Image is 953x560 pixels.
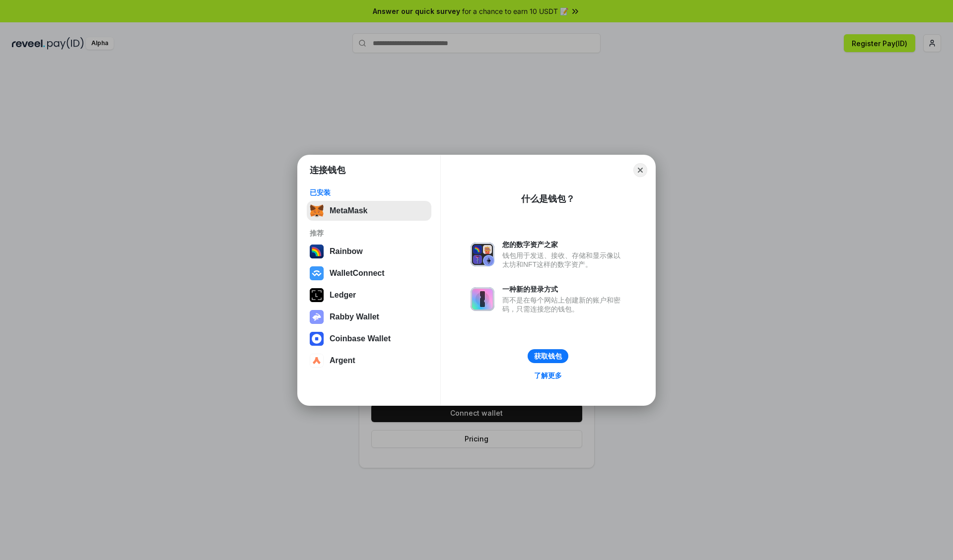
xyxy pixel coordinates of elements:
[310,266,324,280] img: svg+xml,%3Csvg%20width%3D%2228%22%20height%3D%2228%22%20viewBox%3D%220%200%2028%2028%22%20fill%3D...
[330,291,356,300] div: Ledger
[310,204,324,218] img: svg+xml,%3Csvg%20fill%3D%22none%22%20height%3D%2233%22%20viewBox%3D%220%200%2035%2033%22%20width%...
[307,329,431,349] button: Coinbase Wallet
[307,201,431,221] button: MetaMask
[307,351,431,371] button: Argent
[310,164,345,176] h1: 连接钱包
[310,229,428,238] div: 推荐
[310,288,324,302] img: svg+xml,%3Csvg%20xmlns%3D%22http%3A%2F%2Fwww.w3.org%2F2000%2Fsvg%22%20width%3D%2228%22%20height%3...
[528,369,568,382] a: 了解更多
[521,193,575,205] div: 什么是钱包？
[330,206,367,215] div: MetaMask
[330,334,391,343] div: Coinbase Wallet
[310,188,428,197] div: 已安装
[307,307,431,327] button: Rabby Wallet
[310,354,324,368] img: svg+xml,%3Csvg%20width%3D%2228%22%20height%3D%2228%22%20viewBox%3D%220%200%2028%2028%22%20fill%3D...
[307,285,431,305] button: Ledger
[330,247,363,256] div: Rainbow
[502,251,625,269] div: 钱包用于发送、接收、存储和显示像以太坊和NFT这样的数字资产。
[330,356,355,365] div: Argent
[502,240,625,249] div: 您的数字资产之家
[471,287,494,311] img: svg+xml,%3Csvg%20xmlns%3D%22http%3A%2F%2Fwww.w3.org%2F2000%2Fsvg%22%20fill%3D%22none%22%20viewBox...
[330,312,379,321] div: Rabby Wallet
[307,242,431,261] button: Rainbow
[528,349,568,363] button: 获取钱包
[633,163,647,177] button: Close
[330,269,385,278] div: WalletConnect
[310,332,324,346] img: svg+xml,%3Csvg%20width%3D%2228%22%20height%3D%2228%22%20viewBox%3D%220%200%2028%2028%22%20fill%3D...
[471,243,494,266] img: svg+xml,%3Csvg%20xmlns%3D%22http%3A%2F%2Fwww.w3.org%2F2000%2Fsvg%22%20fill%3D%22none%22%20viewBox...
[502,296,625,313] div: 而不是在每个网站上创建新的账户和密码，只需连接您的钱包。
[534,352,562,361] div: 获取钱包
[310,245,324,258] img: svg+xml,%3Csvg%20width%3D%22120%22%20height%3D%22120%22%20viewBox%3D%220%200%20120%20120%22%20fil...
[307,263,431,283] button: WalletConnect
[310,310,324,324] img: svg+xml,%3Csvg%20xmlns%3D%22http%3A%2F%2Fwww.w3.org%2F2000%2Fsvg%22%20fill%3D%22none%22%20viewBox...
[534,371,562,380] div: 了解更多
[502,285,625,294] div: 一种新的登录方式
